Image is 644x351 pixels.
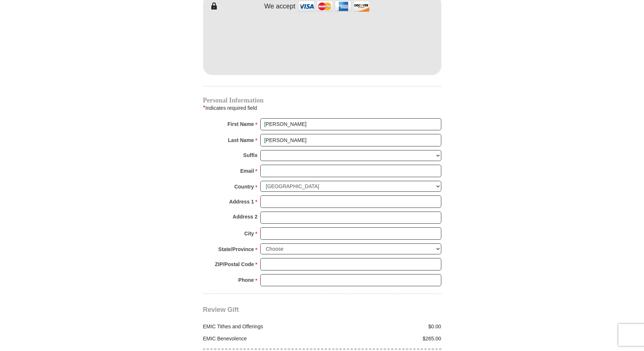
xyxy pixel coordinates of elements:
[233,212,258,222] strong: Address 2
[199,335,322,343] div: EMIC Benevolence
[322,335,445,343] div: $265.00
[228,119,254,129] strong: First Name
[244,228,254,239] strong: City
[229,197,254,207] strong: Address 1
[203,103,441,113] div: Indicates required field
[199,323,322,331] div: EMIC Tithes and Offerings
[264,3,295,11] h4: We accept
[218,244,254,254] strong: State/Province
[243,150,258,160] strong: Suffix
[322,323,445,331] div: $0.00
[228,135,254,145] strong: Last Name
[203,306,239,313] span: Review Gift
[238,275,254,285] strong: Phone
[215,259,254,269] strong: ZIP/Postal Code
[203,97,441,103] h4: Personal Information
[234,182,254,192] strong: Country
[240,166,254,176] strong: Email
